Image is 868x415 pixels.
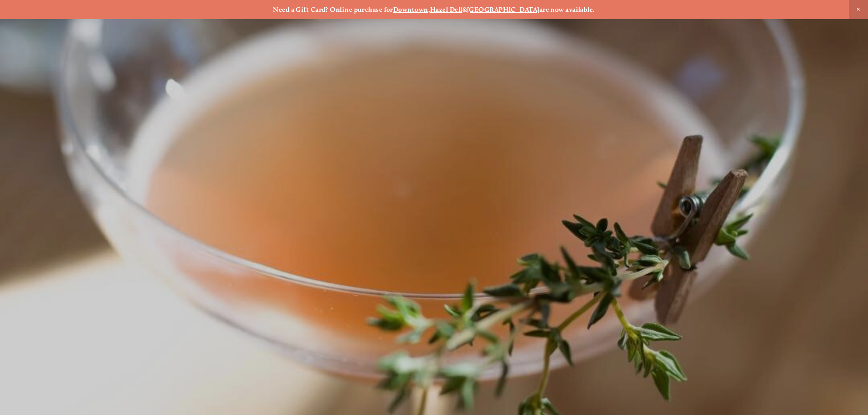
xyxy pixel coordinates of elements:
a: Hazel Dell [430,5,462,14]
strong: & [462,5,467,14]
strong: Need a Gift Card? Online purchase for [273,5,393,14]
strong: are now available. [539,5,595,14]
strong: , [428,5,430,14]
a: Downtown [393,5,428,14]
a: [GEOGRAPHIC_DATA] [467,5,539,14]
